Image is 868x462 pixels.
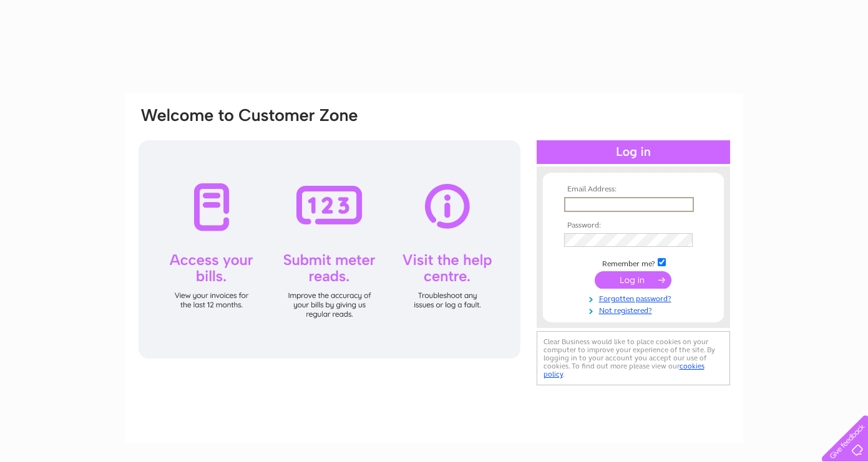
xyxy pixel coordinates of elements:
[544,362,705,378] a: cookies policy
[561,185,706,194] th: Email Address:
[537,331,730,385] div: Clear Business would like to place cookies on your computer to improve your experience of the sit...
[564,292,706,304] a: Forgotten password?
[561,221,706,230] th: Password:
[561,256,706,269] td: Remember me?
[564,304,706,315] a: Not registered?
[595,271,671,289] input: Submit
